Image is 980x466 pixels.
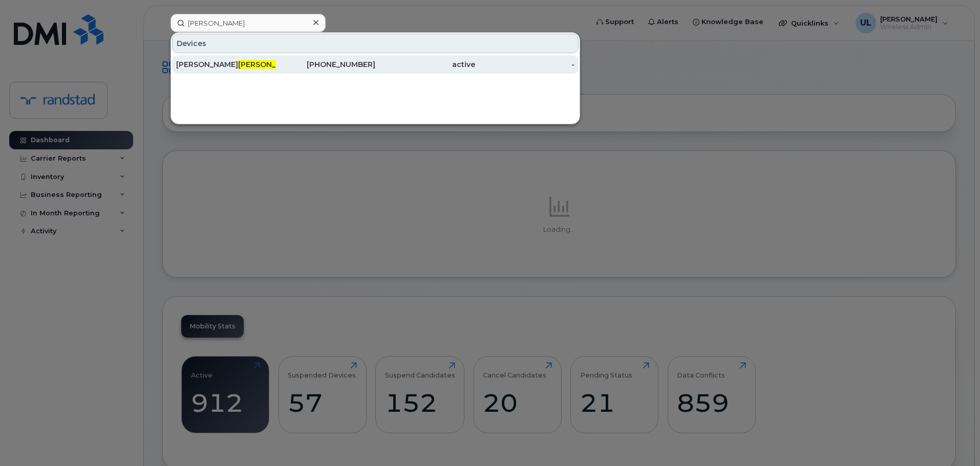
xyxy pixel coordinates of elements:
[375,59,475,70] div: active
[172,34,579,53] div: Devices
[176,59,276,70] div: [PERSON_NAME]
[172,55,579,74] a: [PERSON_NAME][PERSON_NAME][PHONE_NUMBER]active-
[238,60,300,69] span: [PERSON_NAME]
[276,59,376,70] div: [PHONE_NUMBER]
[475,59,575,70] div: -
